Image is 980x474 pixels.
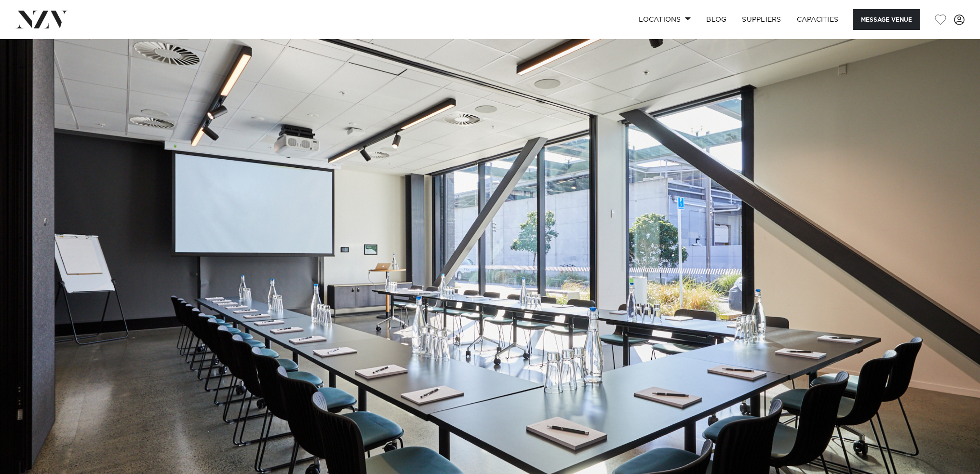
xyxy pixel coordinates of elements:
[734,9,789,30] a: SUPPLIERS
[15,11,68,28] img: nzv-logo.png
[631,9,698,30] a: Locations
[698,9,734,30] a: BLOG
[789,9,846,30] a: Capacities
[853,9,920,30] button: Message Venue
